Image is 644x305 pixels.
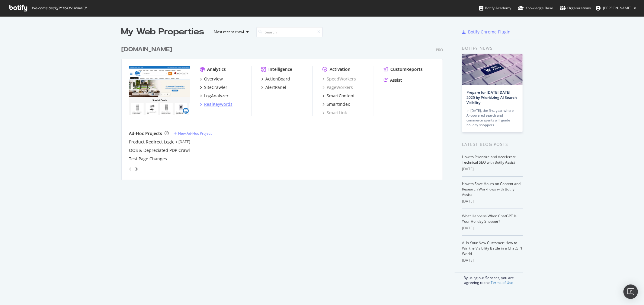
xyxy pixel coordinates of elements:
a: [DATE] [178,139,190,144]
a: Product Redirect Logic [129,139,174,145]
a: How to Save Hours on Content and Research Workflows with Botify Assist [462,181,521,197]
div: LogAnalyzer [204,93,229,99]
div: Analytics [207,66,226,72]
div: CustomReports [390,66,423,72]
div: Botify Chrome Plugin [468,29,511,35]
div: My Web Properties [121,26,204,38]
div: Overview [204,76,223,82]
a: What Happens When ChatGPT Is Your Holiday Shopper? [462,213,517,224]
div: Most recent crawl [214,30,244,34]
div: grid [121,38,448,180]
div: Knowledge Base [518,5,553,11]
a: Botify Chrome Plugin [462,29,511,35]
div: [DATE] [462,225,523,231]
a: AI Is Your New Customer: How to Win the Visibility Battle in a ChatGPT World [462,240,523,256]
div: By using our Services, you are agreeing to the [455,272,523,285]
div: SmartContent [327,93,355,99]
div: Assist [390,77,402,83]
div: Intelligence [268,66,292,72]
a: ActionBoard [261,76,290,82]
img: abt.com [129,66,190,115]
a: [DOMAIN_NAME] [121,45,175,54]
div: angle-left [127,164,134,174]
a: SpeedWorkers [322,76,356,82]
button: Most recent crawl [209,27,252,37]
a: How to Prioritize and Accelerate Technical SEO with Botify Assist [462,154,516,165]
div: ActionBoard [265,76,290,82]
a: Terms of Use [491,280,513,285]
div: AlertPanel [265,84,286,90]
a: RealKeywords [200,101,232,107]
div: SiteCrawler [204,84,227,90]
div: Open Intercom Messenger [623,285,638,299]
div: Latest Blog Posts [462,141,523,148]
div: New Ad-Hoc Project [178,131,212,136]
span: Michalla Mannino [603,5,631,11]
img: Prepare for Black Friday 2025 by Prioritizing AI Search Visibility [462,54,523,85]
a: Test Page Changes [129,156,167,162]
div: Activation [330,66,351,72]
input: Search [256,27,323,37]
div: Pro [436,47,443,52]
div: [DATE] [462,258,523,263]
a: Overview [200,76,223,82]
button: [PERSON_NAME] [591,3,641,13]
div: angle-right [134,166,139,172]
div: Ad-Hoc Projects [129,130,162,137]
div: Botify Academy [479,5,511,11]
a: PageWorkers [322,84,353,90]
a: Assist [384,77,402,83]
div: In [DATE], the first year where AI-powered search and commerce agents will guide holiday shoppers… [467,108,518,127]
a: CustomReports [384,66,423,72]
div: Botify news [462,45,523,52]
a: SiteCrawler [200,84,227,90]
a: LogAnalyzer [200,93,229,99]
div: [DATE] [462,166,523,172]
a: New Ad-Hoc Project [174,131,212,136]
div: [DATE] [462,199,523,204]
a: AlertPanel [261,84,286,90]
div: [DOMAIN_NAME] [121,45,172,54]
a: SmartContent [322,93,355,99]
span: Welcome back, [PERSON_NAME] ! [32,6,86,11]
a: SmartIndex [322,101,350,107]
a: OOS & Depreciated PDP Crawl [129,147,190,153]
a: Prepare for [DATE][DATE] 2025 by Prioritizing AI Search Visibility [467,90,517,105]
div: RealKeywords [204,101,232,107]
a: SmartLink [322,110,347,116]
div: Organizations [560,5,591,11]
div: SmartIndex [327,101,350,107]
